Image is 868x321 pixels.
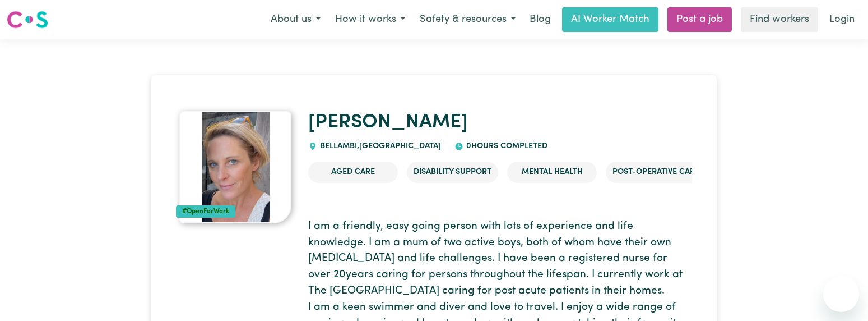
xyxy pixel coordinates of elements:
li: Post-operative care [606,162,706,183]
div: #OpenForWork [176,205,235,218]
button: How it works [328,8,412,31]
span: BELLAMBI , [GEOGRAPHIC_DATA] [317,142,441,150]
li: Mental Health [507,162,597,183]
iframe: Button to launch messaging window [823,276,859,312]
li: Disability Support [407,162,498,183]
button: About us [263,8,328,31]
a: Post a job [667,7,732,32]
a: Find workers [741,7,818,32]
a: [PERSON_NAME] [308,113,468,132]
button: Safety & resources [412,8,523,31]
li: Aged Care [308,162,398,183]
img: Careseekers logo [7,10,48,30]
a: Careseekers logo [7,7,48,33]
a: AI Worker Match [562,7,658,32]
a: Lara's profile picture'#OpenForWork [176,111,295,223]
span: 0 hours completed [463,142,547,150]
a: Blog [523,7,558,32]
img: Lara [179,111,291,223]
a: Login [823,7,861,32]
